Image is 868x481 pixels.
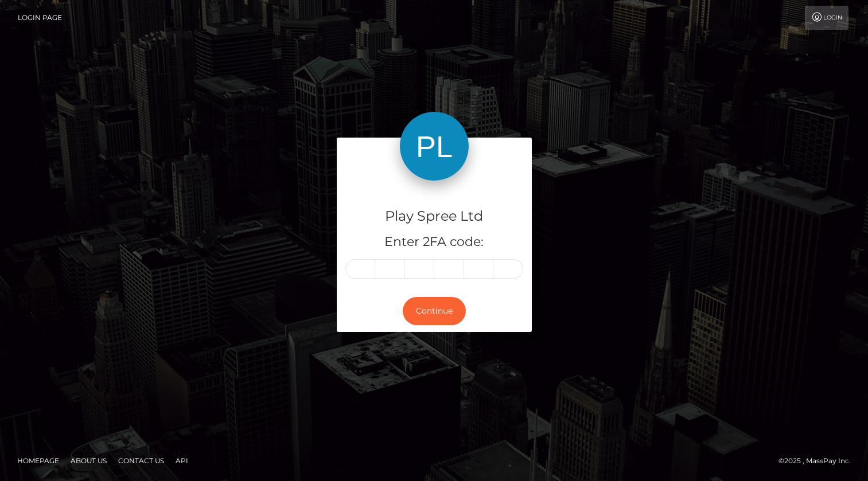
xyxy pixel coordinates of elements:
a: API [171,452,193,470]
button: Continue [403,297,466,325]
a: Homepage [13,452,64,470]
img: Play Spree Ltd [400,112,469,181]
a: Login Page [18,6,62,30]
h5: Enter 2FA code: [345,233,523,251]
a: Contact Us [114,452,169,470]
a: About Us [66,452,111,470]
div: © 2025 , MassPay Inc. [779,455,859,467]
a: Login [805,6,848,30]
h4: Play Spree Ltd [345,206,523,226]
